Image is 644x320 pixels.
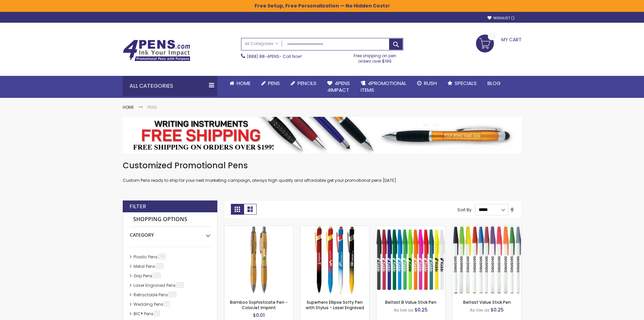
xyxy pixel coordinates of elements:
[301,226,369,295] img: Superhero Ellipse Softy Pen with Stylus - Laser Engraved
[322,76,355,98] a: 4Pens4impact
[123,117,522,153] img: Pens
[268,80,280,87] span: Pens
[158,254,166,259] span: 286
[123,160,522,184] div: Custom Pens ready to ship for your next marketing campaign, always high quality and affordable ge...
[230,299,288,311] a: Bamboo Sophisticate Pen - ColorJet Imprint
[247,54,279,59] a: (888) 88-4PENS
[442,76,482,91] a: Specials
[355,76,412,98] a: 4PROMOTIONALITEMS
[231,204,244,215] strong: Grid
[147,104,157,110] strong: Pens
[130,212,210,227] strong: Shopping Options
[253,312,265,319] span: $0.01
[424,80,437,87] span: Rush
[123,104,134,110] a: Home
[132,282,187,288] a: Laser Engraved Pens103
[482,76,506,91] a: Blog
[241,38,282,49] a: All Categories
[169,292,176,297] span: 233
[301,226,369,231] a: Superhero Ellipse Softy Pen with Stylus - Laser Engraved
[123,160,522,171] h1: Customized Promotional Pens
[455,80,477,87] span: Specials
[247,54,302,59] span: - Call Now!
[130,227,210,238] div: Category
[224,226,293,231] a: Bamboo Sophisticate Pen - ColorJet Imprint
[361,80,406,93] span: 4PROMOTIONAL ITEMS
[394,307,413,313] span: As low as
[347,50,403,64] div: Free shipping on pen orders over $199
[154,311,160,316] span: 16
[132,263,166,269] a: Metal Pens210
[176,282,184,287] span: 103
[463,299,511,305] a: Belfast Value Stick Pen
[285,76,322,91] a: Pencils
[491,306,504,313] span: $0.25
[414,306,428,313] span: $0.25
[132,301,172,307] a: Wedding Pens37
[224,226,293,295] img: Bamboo Sophisticate Pen - ColorJet Imprint
[132,273,163,279] a: Grip Pens183
[470,307,490,313] span: As low as
[453,226,521,231] a: Belfast Value Stick Pen
[224,76,256,91] a: Home
[412,76,442,91] a: Rush
[327,80,350,93] span: 4Pens 4impact
[297,80,316,87] span: Pencils
[132,254,168,260] a: Plastic Pens286
[132,292,179,298] a: Retractable Pens233
[487,80,501,87] span: Blog
[256,76,285,91] a: Pens
[132,311,162,317] a: BIC® Pens16
[487,16,515,21] a: Wishlist
[245,41,279,46] span: All Categories
[377,226,445,295] img: Belfast B Value Stick Pen
[306,299,364,311] a: Superhero Ellipse Softy Pen with Stylus - Laser Engraved
[156,263,164,269] span: 210
[129,203,146,210] strong: Filter
[457,207,472,212] label: Sort By
[385,299,436,305] a: Belfast B Value Stick Pen
[123,40,190,61] img: 4Pens Custom Pens and Promotional Products
[123,76,217,96] div: All Categories
[377,226,445,231] a: Belfast B Value Stick Pen
[237,80,251,87] span: Home
[453,226,521,295] img: Belfast Value Stick Pen
[164,301,170,306] span: 37
[153,273,161,278] span: 183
